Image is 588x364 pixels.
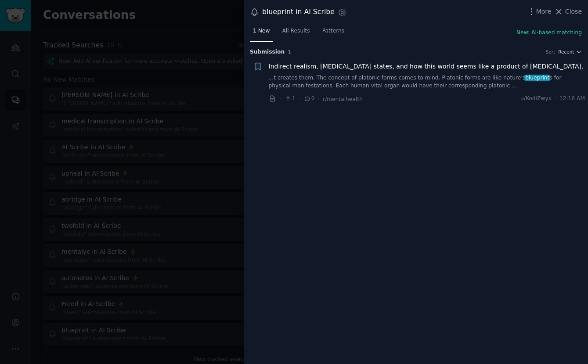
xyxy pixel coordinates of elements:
span: Recent [558,49,574,55]
button: New: AI-based matching [516,29,582,37]
a: Indirect realism, [MEDICAL_DATA] states, and how this world seems like a product of [MEDICAL_DATA]. [269,62,584,71]
div: Sort [546,49,556,55]
a: 1 New [250,24,273,42]
span: r/mentalhealth [323,96,363,102]
span: 0 [303,95,314,103]
a: All Results [279,24,313,42]
a: Patterns [319,24,347,42]
span: · [279,94,281,104]
span: 1 New [253,27,270,35]
span: 1 [288,49,291,54]
span: 1 [284,95,295,103]
span: · [318,94,320,104]
span: u/KodiZwyx [520,95,552,103]
button: Recent [558,49,582,55]
span: More [536,7,552,16]
a: ...t creates them. The concept of platonic forms comes to mind. Platonic forms are like nature'sb... [269,74,585,90]
span: Submission [250,48,285,56]
span: blueprint [524,75,550,81]
span: Patterns [322,27,344,35]
span: 12:16 AM [559,95,585,103]
div: blueprint in AI Scribe [262,7,335,18]
span: Close [565,7,582,16]
span: · [555,95,556,103]
span: · [299,94,300,104]
span: All Results [282,27,310,35]
button: Close [554,7,582,16]
button: More [527,7,552,16]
